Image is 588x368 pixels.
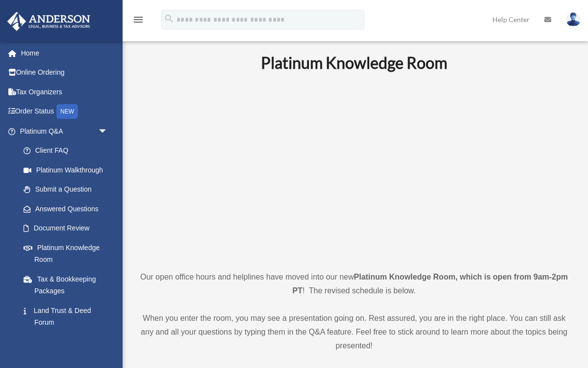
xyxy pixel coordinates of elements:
[7,102,123,122] a: Order StatusNEW
[14,332,123,352] a: Portal Feedback
[98,121,118,142] span: arrow_drop_down
[132,17,144,26] a: menu
[7,121,123,141] a: Platinum Q&Aarrow_drop_down
[132,14,144,26] i: menu
[566,12,581,27] img: User Pic
[14,301,123,332] a: Land Trust & Deed Forum
[140,311,568,353] p: When you enter the room, you may see a presentation going on. Rest assured, you are in the right ...
[14,180,123,199] a: Submit a Question
[261,53,447,72] b: Platinum Knowledge Room
[207,86,501,252] iframe: 231110_Toby_KnowledgeRoom
[140,270,568,298] p: Our open office hours and helplines have moved into our new ! The revised schedule is below.
[164,13,175,24] i: search
[292,273,568,295] strong: Platinum Knowledge Room, which is open from 9am-2pm PT
[14,269,123,301] a: Tax & Bookkeeping Packages
[4,12,93,31] img: Anderson Advisors Platinum Portal
[14,219,123,238] a: Document Review
[56,104,78,119] div: NEW
[14,141,123,161] a: Client FAQ
[7,43,123,63] a: Home
[14,199,123,219] a: Answered Questions
[14,160,123,180] a: Platinum Walkthrough
[14,238,118,269] a: Platinum Knowledge Room
[7,82,123,102] a: Tax Organizers
[7,63,123,83] a: Online Ordering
